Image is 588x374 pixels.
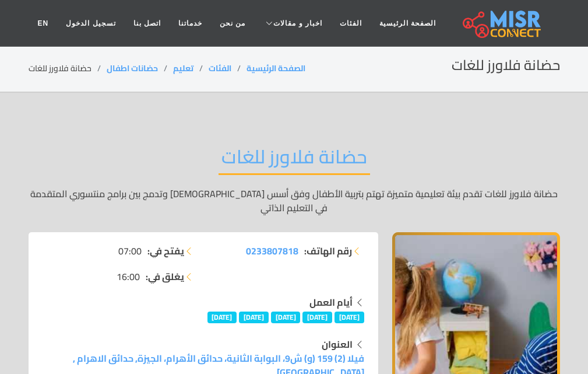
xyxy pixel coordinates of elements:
[146,270,184,284] strong: يغلق في:
[211,12,254,34] a: من نحن
[118,244,142,258] span: 07:00
[29,187,560,215] p: حضانة فلاورز للغات تقدم بيئة تعليمية متميزة تهتم بتربية الأطفال وفق أسس [DEMOGRAPHIC_DATA] وتدمج ...
[239,312,269,323] span: [DATE]
[170,12,211,34] a: خدماتنا
[247,61,305,76] a: الصفحة الرئيسية
[309,293,353,311] strong: أيام العمل
[207,312,237,323] span: [DATE]
[371,12,445,34] a: الصفحة الرئيسية
[29,12,58,34] a: EN
[125,12,170,34] a: اتصل بنا
[463,9,541,38] img: main.misr_connect
[271,312,301,323] span: [DATE]
[173,61,193,76] a: تعليم
[452,57,560,74] h2: حضانة فلاورز للغات
[335,312,364,323] span: [DATE]
[57,12,124,34] a: تسجيل الدخول
[331,12,371,34] a: الفئات
[322,335,353,353] strong: العنوان
[254,12,331,34] a: اخبار و مقالات
[273,18,322,29] span: اخبار و مقالات
[117,270,140,284] span: 16:00
[302,312,332,323] span: [DATE]
[147,244,184,258] strong: يفتح في:
[246,242,298,260] span: 0233807818
[107,61,158,76] a: حضانات اطفال
[304,244,352,258] strong: رقم الهاتف:
[209,61,231,76] a: الفئات
[246,244,298,258] a: 0233807818
[219,145,370,175] h2: حضانة فلاورز للغات
[29,62,107,75] li: حضانة فلاورز للغات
